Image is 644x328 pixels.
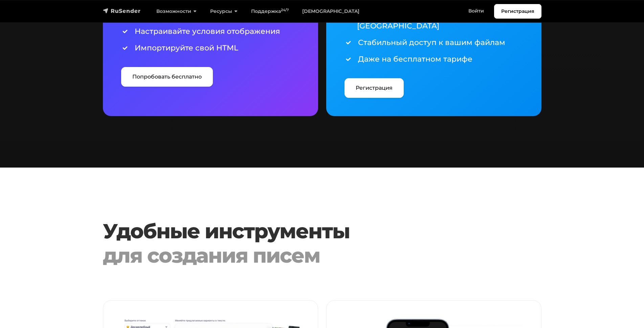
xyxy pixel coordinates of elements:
[121,42,300,53] li: Импортируйте свой HTML
[494,4,541,19] a: Регистрация
[345,53,523,65] li: Даже на бесплатном тарифе
[150,4,203,18] a: Возможности
[345,37,523,48] li: Стабильный доступ к вашим файлам
[281,8,289,12] sup: 24/7
[295,4,366,18] a: [DEMOGRAPHIC_DATA]
[103,243,504,268] div: для создания писем
[203,4,244,18] a: Ресурсы
[103,219,504,268] h2: Удобные инструменты
[121,26,300,37] li: Настраивайте условия отображения
[121,67,213,87] a: Попробовать бесплатно
[244,4,295,18] a: Поддержка24/7
[103,7,141,14] img: RuSender
[462,4,491,18] a: Войти
[345,78,404,98] a: Регистрация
